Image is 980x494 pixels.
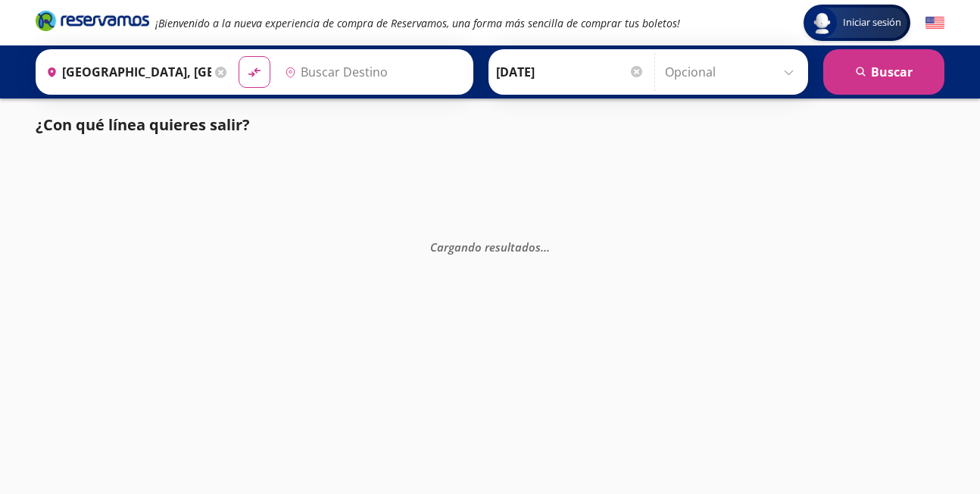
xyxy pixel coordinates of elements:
[823,49,944,95] button: Buscar
[155,16,680,30] em: ¡Bienvenido a la nueva experiencia de compra de Reservamos, una forma más sencilla de comprar tus...
[544,239,547,255] span: .
[36,114,250,136] p: ¿Con qué línea quieres salir?
[837,15,907,30] span: Iniciar sesión
[40,53,211,91] input: Buscar Origen
[547,239,550,255] span: .
[496,53,644,91] input: Elegir Fecha
[925,14,944,33] button: English
[279,53,465,91] input: Buscar Destino
[665,53,801,91] input: Opcional
[36,9,149,36] a: Brand Logo
[36,9,149,32] i: Brand Logo
[430,239,550,255] em: Cargando resultados
[541,239,544,255] span: .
